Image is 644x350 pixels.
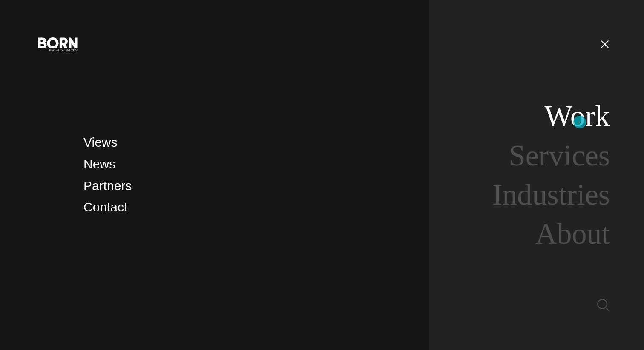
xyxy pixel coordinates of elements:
a: Industries [492,178,610,211]
a: Partners [83,179,132,193]
a: Work [544,100,610,132]
a: Services [509,139,610,172]
a: Contact [83,200,127,214]
a: Views [83,135,117,149]
button: Open [595,35,615,53]
img: Search [597,299,610,312]
a: About [535,217,610,250]
a: News [83,157,115,171]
